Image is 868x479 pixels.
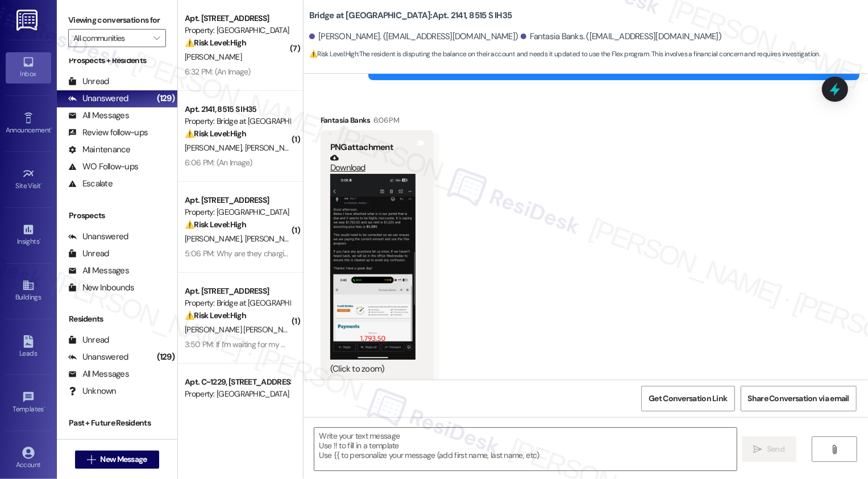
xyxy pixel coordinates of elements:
[185,388,290,400] div: Property: [GEOGRAPHIC_DATA]
[185,157,252,168] div: 6:06 PM: (An Image)
[185,24,290,36] div: Property: [GEOGRAPHIC_DATA]
[73,29,148,47] input: All communities
[309,49,358,59] strong: ⚠️ Risk Level: High
[41,180,43,188] span: •
[6,276,51,306] a: Buildings
[185,234,245,244] span: [PERSON_NAME]
[185,103,290,115] div: Apt. 2141, 8515 S IH35
[185,206,290,218] div: Property: [GEOGRAPHIC_DATA]
[767,443,784,455] span: Send
[641,386,734,411] button: Get Conversation Link
[185,339,409,349] div: 3:50 PM: If I’m waiting for my payment from work to pay, excuse me
[68,93,128,105] div: Unanswered
[330,141,393,153] b: PNG attachment
[68,127,148,139] div: Review follow-ups
[6,332,51,363] a: Leads
[185,285,290,297] div: Apt. [STREET_ADDRESS]
[185,310,246,320] strong: ⚠️ Risk Level: High
[100,453,147,465] span: New Message
[185,38,246,48] strong: ⚠️ Risk Level: High
[830,445,839,454] i: 
[754,445,762,454] i: 
[185,194,290,206] div: Apt. [STREET_ADDRESS]
[75,451,159,469] button: New Message
[371,114,399,126] div: 6:06 PM
[244,234,301,244] span: [PERSON_NAME]
[6,388,51,418] a: Templates •
[742,436,797,462] button: Send
[6,52,51,83] a: Inbox
[57,417,177,429] div: Past + Future Residents
[68,334,109,346] div: Unread
[57,210,177,222] div: Prospects
[6,443,51,474] a: Account
[6,220,51,251] a: Insights •
[185,143,245,153] span: [PERSON_NAME]
[16,10,40,31] img: ResiDesk Logo
[68,438,137,449] div: Past Residents
[185,297,290,309] div: Property: Bridge at [GEOGRAPHIC_DATA]
[521,31,721,43] div: Fantasia Banks. ([EMAIL_ADDRESS][DOMAIN_NAME])
[330,153,416,173] a: Download
[68,282,134,294] div: New Inbounds
[741,386,857,411] button: Share Conversation via email
[51,124,52,132] span: •
[330,174,416,359] button: Zoom image
[154,90,177,107] div: (129)
[330,363,416,375] div: (Click to zoom)
[185,13,290,24] div: Apt. [STREET_ADDRESS]
[87,455,95,464] i: 
[185,66,251,77] div: 6:32 PM: (An Image)
[321,114,434,130] div: Fantasia Banks
[185,324,300,335] span: [PERSON_NAME] [PERSON_NAME]
[154,348,177,366] div: (129)
[309,31,518,43] div: [PERSON_NAME]. ([EMAIL_ADDRESS][DOMAIN_NAME])
[68,11,166,29] label: Viewing conversations for
[309,48,820,60] span: : The resident is disputing the balance on their account and needs it updated to use the Flex pro...
[68,351,128,363] div: Unanswered
[68,265,129,277] div: All Messages
[185,128,246,139] strong: ⚠️ Risk Level: High
[39,236,41,244] span: •
[185,219,246,230] strong: ⚠️ Risk Level: High
[185,376,290,388] div: Apt. C~1229, [STREET_ADDRESS]
[185,52,242,62] span: [PERSON_NAME]
[57,55,177,66] div: Prospects + Residents
[153,34,160,43] i: 
[68,144,131,156] div: Maintenance
[68,385,117,397] div: Unknown
[244,143,301,153] span: [PERSON_NAME]
[68,231,128,243] div: Unanswered
[68,368,129,380] div: All Messages
[185,115,290,127] div: Property: Bridge at [GEOGRAPHIC_DATA]
[57,313,177,325] div: Residents
[68,76,109,88] div: Unread
[68,248,109,260] div: Unread
[44,403,45,411] span: •
[748,393,849,405] span: Share Conversation via email
[309,10,512,22] b: Bridge at [GEOGRAPHIC_DATA]: Apt. 2141, 8515 S IH35
[649,393,727,405] span: Get Conversation Link
[68,178,113,190] div: Escalate
[68,110,129,122] div: All Messages
[68,161,138,173] div: WO Follow-ups
[6,164,51,195] a: Site Visit •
